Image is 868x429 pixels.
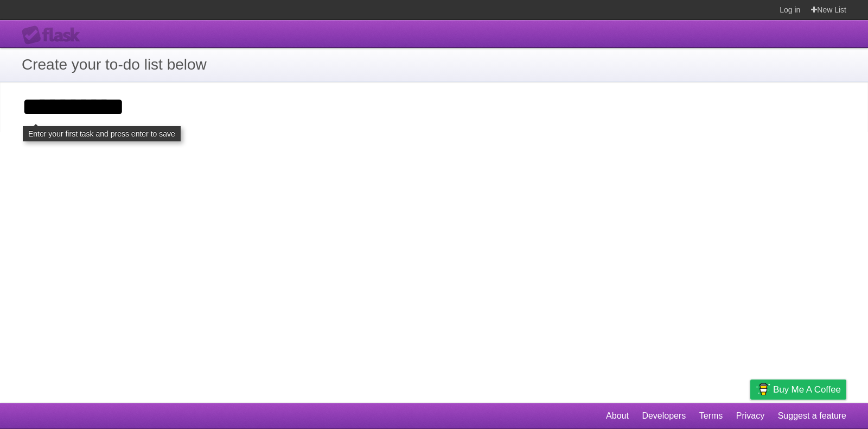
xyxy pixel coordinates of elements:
h1: Create your to-do list below [22,53,846,76]
div: Flask [22,26,87,45]
a: About [606,406,629,426]
a: Terms [699,406,723,426]
a: Suggest a feature [778,406,846,426]
img: Buy me a coffee [756,380,770,399]
a: Privacy [736,406,764,426]
a: Buy me a coffee [750,380,846,400]
span: Buy me a coffee [773,380,841,399]
a: Developers [642,406,686,426]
